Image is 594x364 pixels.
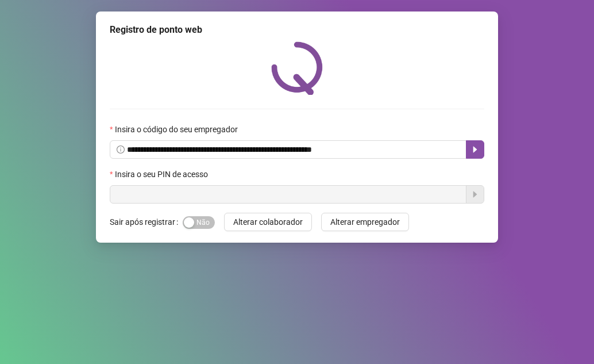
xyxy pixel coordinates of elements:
img: QRPoint [271,41,323,95]
label: Insira o seu PIN de acesso [110,168,215,181]
span: info-circle [117,145,125,154]
div: Registro de ponto web [110,23,484,37]
label: Sair após registrar [110,213,183,231]
span: Alterar colaborador [233,216,303,228]
span: Alterar empregador [330,216,400,228]
label: Insira o código do seu empregador [110,123,245,136]
button: Alterar colaborador [224,213,312,231]
span: caret-right [470,145,480,154]
button: Alterar empregador [321,213,409,231]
